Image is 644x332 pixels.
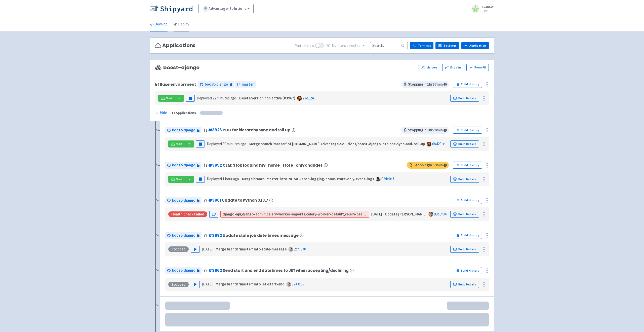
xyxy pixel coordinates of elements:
[453,127,482,134] a: Build History
[242,82,254,87] span: master
[172,162,195,168] span: boost-django
[165,267,202,274] a: boost-django
[453,232,482,239] a: Build History
[207,141,246,146] span: Deployed
[370,42,408,49] input: Search...
[332,43,360,49] span: No filter s
[191,281,200,288] button: Play
[249,141,425,146] strong: Merge branch 'master' of [DOMAIN_NAME]:Advantage-Solutions/boost-django into poc-sync-and-roll-up
[197,96,236,100] span: Deployed
[216,282,285,286] strong: Merge branch 'master' into jet-start-end
[172,127,195,133] span: boost-django
[450,140,479,147] a: Build Details
[481,9,494,13] small: User
[158,95,175,102] a: Visit
[453,267,482,274] a: Build History
[208,198,221,203] a: #3961
[450,211,479,218] a: Build Details
[371,212,382,216] time: [DATE]
[294,247,306,251] a: 2cf73a0
[172,233,195,238] span: boost-django
[208,127,222,133] a: #3926
[208,233,222,238] a: #3892
[303,96,315,100] a: 73d1240
[242,176,374,181] strong: Merge branch 'master' into 281581-stop-logging-home-store-only-event-logs
[401,127,449,134] span: Stopping in 1 hr 20 min
[235,81,256,88] a: master
[410,42,433,49] a: Terminal
[168,282,189,287] div: Stopped
[155,82,196,87] div: Base environment
[198,4,254,13] a: Advantage-Solutions
[239,96,295,100] strong: Delete version non active (#3967)
[223,233,298,238] span: Update stale job date times message
[223,163,323,167] span: CLM: Stop logging my_home_store_only changes
[207,176,239,181] span: Deployed
[176,142,183,146] span: Visit
[466,64,489,71] button: From PR
[222,198,268,202] span: Update to Python 3.13.7
[435,42,459,49] a: Settings
[407,162,449,169] span: Stopping in 59 min
[419,64,440,71] a: Visitors
[345,212,366,216] strong: celery-beat
[450,281,479,288] a: Build Details
[168,140,185,147] a: Visit
[172,110,196,116] div: 17 Applications
[202,282,213,286] time: [DATE]
[172,198,195,203] span: boost-django
[453,197,482,204] a: Build History
[453,162,482,169] a: Build History
[295,43,314,49] span: Minimal view
[242,212,266,216] strong: django-admin
[205,82,228,87] span: boost-django
[347,43,360,48] span: selected
[155,110,168,116] button: Hide
[155,43,195,48] h3: Applications
[223,212,241,216] strong: django-api
[174,17,189,31] a: Deploy
[223,176,239,181] time: 1 hour ago
[481,4,494,9] span: esauser
[401,81,449,88] span: Stopping in 1 hr 37 min
[196,176,205,183] button: Pause
[450,176,479,183] a: Build Details
[223,212,457,216] a: django-api,django-admin,celery-worker-imports,celery-worker-default,celery-beat,django-ephemeral-...
[176,177,183,181] span: Visit
[450,95,479,102] a: Build Details
[468,5,494,13] a: esauser User
[223,128,290,132] span: POC for hierarchy sync and roll up
[213,96,236,100] time: 22 minutes ago
[216,247,287,251] strong: Merge branch 'master' into stale-message
[165,232,202,239] a: boost-django
[453,81,482,88] a: Build History
[168,246,189,252] div: Stopped
[292,282,304,286] a: 3243c35
[381,176,394,181] a: 02de0a7
[208,268,222,273] a: #3862
[186,95,195,102] button: Pause
[223,268,348,273] span: Send start and end datetimes to JET when accepting/declining
[223,141,246,146] time: 39 minutes ago
[150,5,192,13] img: Shipyard logo
[168,211,207,217] div: Health check failed
[450,246,479,253] a: Build Details
[442,64,464,71] a: Env Vars
[267,212,305,216] strong: celery-worker-imports
[461,42,489,49] a: Application
[165,162,202,169] a: boost-django
[198,81,234,88] a: boost-django
[196,140,205,147] button: Pause
[166,96,173,100] span: Visit
[306,212,344,216] strong: celery-worker-default
[168,176,185,183] a: Visit
[208,163,222,168] a: #3952
[191,246,200,253] button: Play
[155,65,199,70] span: boost-django
[434,212,446,216] a: 98d6f04
[172,268,195,273] span: boost-django
[432,141,445,146] a: 0b4201c
[165,127,202,134] a: boost-django
[202,247,213,251] time: [DATE]
[385,212,466,216] strong: Update [PERSON_NAME] setting for Python 3.13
